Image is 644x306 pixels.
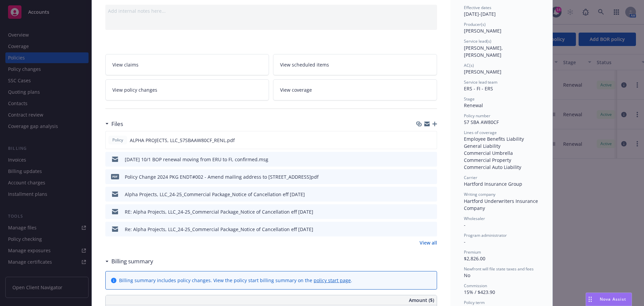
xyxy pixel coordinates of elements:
div: [DATE] - [DATE] [464,5,539,17]
span: View policy changes [112,86,157,93]
button: download file [418,191,423,198]
span: Policy term [464,300,485,305]
button: preview file [428,191,434,198]
button: preview file [428,137,434,144]
span: [PERSON_NAME], [PERSON_NAME] [464,45,504,58]
span: [PERSON_NAME] [464,69,501,75]
button: Nova Assist [586,293,632,306]
span: Effective dates [464,5,491,10]
span: Program administrator [464,232,507,238]
button: download file [418,156,423,163]
div: Commercial Umbrella [464,149,539,157]
span: View coverage [280,86,312,93]
div: Commercial Property [464,157,539,164]
span: Policy [111,137,124,143]
span: 57 SBA AW80CF [464,119,499,125]
span: Premium [464,249,481,255]
div: Alpha Projects, LLC_24-25_Commercial Package_Notice of Cancellation eff [DATE] [125,191,305,198]
h3: Files [111,120,123,128]
span: Commission [464,283,487,289]
button: preview file [428,173,434,180]
div: Add internal notes here... [108,7,434,14]
h3: Billing summary [111,257,153,266]
button: download file [417,137,423,144]
span: Carrier [464,175,477,180]
button: download file [418,173,423,180]
a: View coverage [273,79,437,100]
div: Drag to move [586,293,594,306]
span: Writing company [464,191,495,197]
span: - [464,222,466,228]
div: Employee Benefits Liability [464,135,539,142]
span: Producer(s) [464,21,486,27]
span: Newfront will file state taxes and fees [464,266,534,272]
a: policy start page [314,277,351,283]
span: $2,826.00 [464,255,485,262]
span: 15% / $423.90 [464,289,495,295]
button: download file [418,208,423,215]
div: Commercial Auto Liability [464,164,539,171]
button: preview file [428,208,434,215]
span: View scheduled items [280,61,329,68]
div: Policy Change 2024 PKG ENDT#002 - Amend mailing address to [STREET_ADDRESS]pdf [125,173,319,180]
span: Service lead team [464,79,497,85]
span: [PERSON_NAME] [464,28,501,34]
div: Files [105,120,123,128]
a: View claims [105,54,269,75]
div: Billing summary [105,257,153,266]
span: No [464,272,470,278]
span: Amount ($) [409,297,434,304]
span: Nova Assist [600,296,626,302]
a: View all [420,239,437,246]
span: Renewal [464,102,483,108]
span: Wholesaler [464,216,485,221]
div: RE: Alpha Projects, LLC_24-25_Commercial Package_Notice of Cancellation eff [DATE] [125,208,313,215]
div: Re: Alpha Projects, LLC_24-25_Commercial Package_Notice of Cancellation eff [DATE] [125,226,313,233]
div: General Liability [464,142,539,149]
span: - [464,238,466,245]
span: Stage [464,96,475,102]
span: Hartford Insurance Group [464,181,522,187]
span: ERS - FI - ERS [464,85,493,92]
button: download file [418,226,423,233]
span: AC(s) [464,62,474,68]
span: Policy number [464,113,490,119]
span: ALPHA PROJECTS, LLC_57SBAAW80CF_RENL.pdf [130,137,235,144]
div: [DATE] 10/1 BOP renewal moving from ERU to FI, confirmed.msg [125,156,268,163]
span: Lines of coverage [464,130,497,135]
span: pdf [111,174,119,179]
a: View policy changes [105,79,269,100]
div: Billing summary includes policy changes. View the policy start billing summary on the . [119,277,352,284]
button: preview file [428,156,434,163]
a: View scheduled items [273,54,437,75]
button: preview file [428,226,434,233]
span: Service lead(s) [464,38,491,44]
span: View claims [112,61,139,68]
span: Hartford Underwriters Insurance Company [464,198,539,211]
